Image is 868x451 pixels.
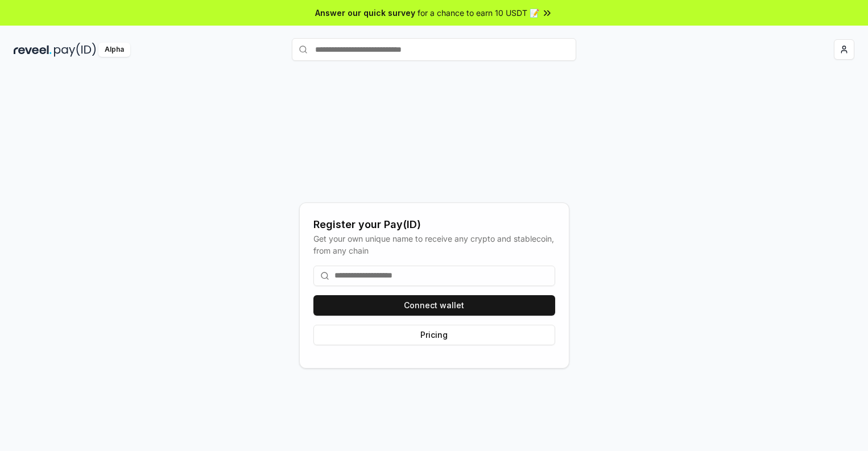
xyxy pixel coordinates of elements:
img: reveel_dark [14,43,52,57]
span: Answer our quick survey [315,7,415,19]
div: Alpha [98,43,130,57]
div: Register your Pay(ID) [313,217,555,233]
button: Pricing [313,325,555,345]
div: Get your own unique name to receive any crypto and stablecoin, from any chain [313,233,555,256]
span: for a chance to earn 10 USDT 📝 [418,7,539,19]
img: pay_id [54,43,96,57]
button: Connect wallet [313,295,555,316]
